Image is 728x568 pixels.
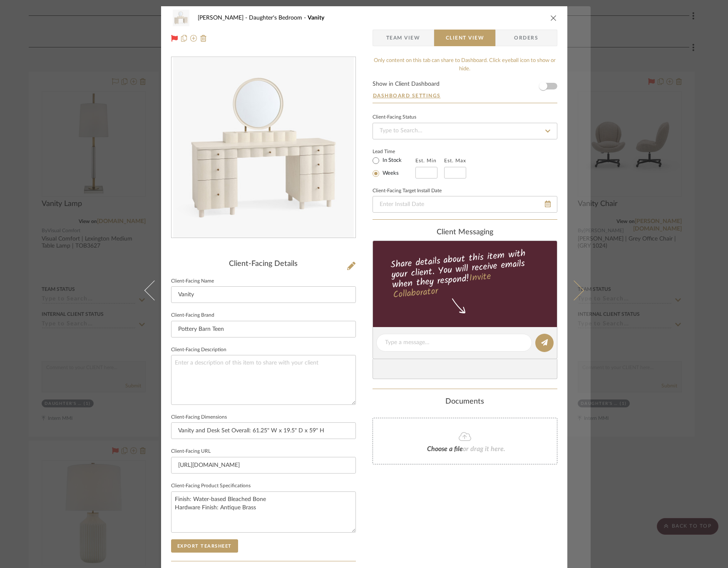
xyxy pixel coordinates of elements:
label: Est. Max [444,158,466,164]
input: Enter item URL [171,457,356,474]
label: Client-Facing Target Install Date [373,189,442,193]
label: Client-Facing Dimensions [171,415,227,419]
span: Client View [446,30,484,46]
label: Client-Facing Product Specifications [171,484,251,488]
button: close [550,14,557,22]
div: Only content on this tab can share to Dashboard. Click eyeball icon to show or hide. [373,57,557,73]
label: In Stock [381,157,402,164]
div: client Messaging [373,228,557,237]
div: 0 [171,57,355,238]
label: Client-Facing Name [171,279,214,283]
input: Enter Client-Facing Brand [171,321,356,337]
button: Dashboard Settings [373,92,441,99]
label: Client-Facing Description [171,348,226,352]
span: [PERSON_NAME] [198,15,249,21]
input: Enter Install Date [373,196,557,213]
span: or drag it here. [463,446,505,452]
input: Enter Client-Facing Item Name [171,286,356,303]
span: Vanity [308,15,324,21]
img: Remove from project [200,35,207,42]
label: Client-Facing URL [171,449,211,454]
button: Export Tearsheet [171,539,238,553]
label: Client-Facing Brand [171,313,214,317]
input: Enter item dimensions [171,422,356,439]
input: Type to Search… [373,123,557,139]
span: Choose a file [427,446,463,452]
label: Lead Time [373,148,415,155]
img: 716f315d-3fd0-4e3c-8c5e-558ea346647a_436x436.jpg [173,57,354,238]
span: Team View [386,30,420,46]
span: Orders [505,30,547,46]
div: Documents [373,397,557,407]
img: 716f315d-3fd0-4e3c-8c5e-558ea346647a_48x40.jpg [171,10,191,26]
label: Est. Min [415,158,437,164]
mat-radio-group: Select item type [373,155,415,179]
div: Share details about this item with your client. You will receive emails when they respond! [371,246,558,302]
label: Weeks [381,170,399,177]
div: Client-Facing Details [171,260,356,269]
span: Daughter's Bedroom [249,15,308,21]
div: Client-Facing Status [373,115,416,119]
